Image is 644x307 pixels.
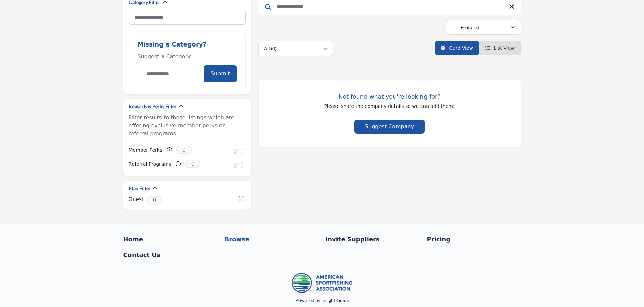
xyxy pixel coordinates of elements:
[292,273,352,293] img: No Site Logo
[123,235,217,244] a: Home
[138,41,237,53] h2: Missing a Category?
[129,114,246,138] p: Filter results to those listings which are offering exclusive member perks or referral programs.
[123,250,217,259] a: Contact Us
[225,235,319,244] a: Browse
[129,10,246,25] input: Search Category
[185,160,200,168] span: 0
[129,185,151,192] h2: Plan Filter
[234,149,243,154] input: Switch to Member Perks
[272,93,507,100] h3: Not found what you're looking for?
[365,123,414,130] span: Suggest Company
[354,120,425,134] button: Suggest Company
[147,196,162,205] span: 0
[234,163,243,168] input: Switch to Referral Programs
[204,65,237,82] button: Submit
[138,53,191,60] span: Suggest a Category
[461,24,479,31] p: Featured
[295,297,349,303] a: Powered by Insight Guide
[129,158,171,170] label: Referral Programs
[479,41,521,55] li: List View
[129,103,177,110] h2: Rewards & Perks Filter
[129,144,163,156] label: Member Perks
[239,196,244,201] input: select Guest checkbox
[435,41,479,55] li: Card View
[427,235,521,244] a: Pricing
[258,41,333,56] button: All (0)
[494,45,515,51] span: List View
[176,146,192,154] span: 0
[441,45,473,51] a: View Card
[129,196,144,204] label: Guest
[446,20,521,35] button: Featured
[449,45,473,51] span: Card View
[324,103,455,109] span: Please share the company details so we can add them:
[326,235,420,244] a: Invite Suppliers
[264,45,276,52] p: All (0)
[485,45,515,51] a: View List
[138,66,200,82] input: Category Name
